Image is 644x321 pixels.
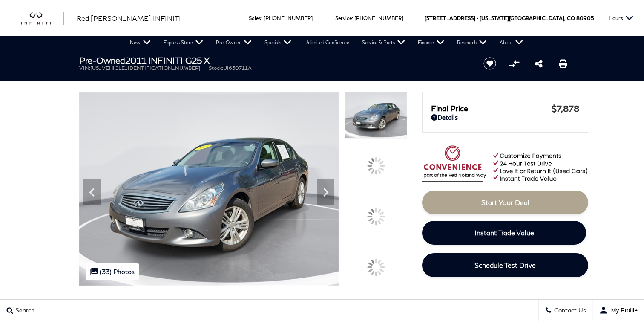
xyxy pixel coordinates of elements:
[124,36,157,49] a: New
[86,263,139,280] div: (33) Photos
[354,15,403,21] a: [PHONE_NUMBER]
[261,15,262,21] span: :
[223,65,252,71] span: UI650711A
[552,307,586,314] span: Contact Us
[345,92,407,139] img: Used 2011 Graphite Shadow INFINITI X image 1
[422,191,588,214] a: Start Your Deal
[480,57,499,70] button: Save vehicle
[593,300,644,321] button: user-profile-menu
[249,15,261,21] span: Sales
[258,36,298,49] a: Specials
[431,113,579,121] a: Details
[493,36,529,49] a: About
[210,36,258,49] a: Pre-Owned
[431,103,579,113] a: Final Price $7,878
[552,103,579,113] span: $7,878
[157,36,210,49] a: Express Store
[508,57,520,70] button: Compare vehicle
[425,15,594,21] a: [STREET_ADDRESS] • [US_STATE][GEOGRAPHIC_DATA], CO 80905
[21,12,64,25] a: infiniti
[451,36,493,49] a: Research
[352,15,353,21] span: :
[535,58,543,69] a: Share this Pre-Owned 2011 INFINITI G25 X
[411,36,451,49] a: Finance
[335,15,352,21] span: Service
[422,253,588,277] a: Schedule Test Drive
[77,13,181,23] a: Red [PERSON_NAME] INFINITI
[481,198,529,206] span: Start Your Deal
[559,58,567,69] a: Print this Pre-Owned 2011 INFINITI G25 X
[90,65,200,71] span: [US_VEHICLE_IDENTIFICATION_NUMBER]
[209,65,223,71] span: Stock:
[264,15,313,21] a: [PHONE_NUMBER]
[356,36,411,49] a: Service & Parts
[474,261,536,269] span: Schedule Test Drive
[474,228,534,237] span: Instant Trade Value
[79,55,469,65] h1: 2011 INFINITI G25 X
[431,104,552,113] span: Final Price
[79,92,339,286] img: Used 2011 Graphite Shadow INFINITI X image 1
[77,14,181,22] span: Red [PERSON_NAME] INFINITI
[608,307,638,314] span: My Profile
[298,36,356,49] a: Unlimited Confidence
[79,65,90,71] span: VIN:
[79,55,125,65] strong: Pre-Owned
[124,36,529,49] nav: Main Navigation
[13,307,34,314] span: Search
[422,221,586,245] a: Instant Trade Value
[21,12,64,25] img: INFINITI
